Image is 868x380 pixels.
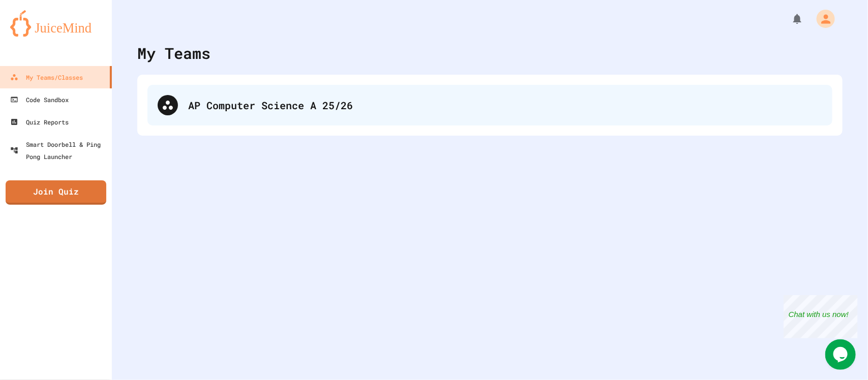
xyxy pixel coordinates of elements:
div: My Notifications [772,10,806,27]
div: AP Computer Science A 25/26 [147,85,832,125]
iframe: chat widget [784,295,858,338]
div: My Teams [137,42,211,65]
div: My Teams/Classes [10,71,83,83]
div: Quiz Reports [10,116,69,128]
iframe: chat widget [825,339,858,370]
div: AP Computer Science A 25/26 [188,98,822,113]
div: My Account [806,7,837,30]
img: logo-orange.svg [10,10,102,37]
a: Join Quiz [6,180,106,205]
div: Code Sandbox [10,93,69,106]
div: Smart Doorbell & Ping Pong Launcher [10,138,108,163]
